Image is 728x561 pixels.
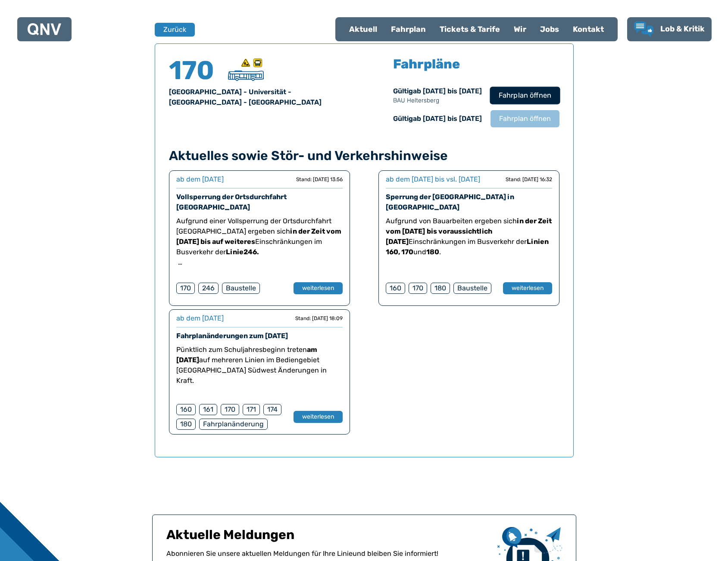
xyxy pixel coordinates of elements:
div: Baustelle [222,283,260,294]
div: Stand: [DATE] 13:56 [296,176,343,183]
span: Lob & Kritik [660,24,705,34]
a: Sperrung der [GEOGRAPHIC_DATA] in [GEOGRAPHIC_DATA] [386,193,514,211]
strong: in der Zeit vom [DATE] [386,217,552,235]
button: weiterlesen [294,411,343,423]
div: 246 [198,283,219,294]
h4: 170 [169,58,221,83]
div: [GEOGRAPHIC_DATA] - Universität - [GEOGRAPHIC_DATA] - [GEOGRAPHIC_DATA] [169,87,354,108]
button: weiterlesen [294,282,343,294]
div: 171 [243,404,260,415]
div: 170 [409,283,427,294]
div: 170 [221,404,239,415]
a: QNV Logo [28,21,61,38]
img: Überlandbus [228,71,264,81]
span: Fahrplan öffnen [498,90,551,101]
strong: 180 [426,248,439,256]
a: Fahrplan [384,18,433,40]
div: ab dem [DATE] [176,174,224,185]
strong: bis voraussichtlich [DATE] [386,227,492,246]
div: 161 [199,404,217,415]
p: Aufgrund von Bauarbeiten ergeben sich Einschränkungen im Busverkehr der und . [386,216,552,257]
a: Lob & Kritik [634,22,705,37]
a: Tickets & Tarife [433,18,507,40]
div: Gültig ab [DATE] bis [DATE] [393,86,482,105]
strong: 246. [244,248,259,256]
div: 160 [176,404,196,415]
strong: am [DATE] [176,345,317,364]
a: Fahrplanänderungen zum [DATE] [176,332,288,340]
strong: in der Zeit vom [DATE] bis auf weiteres [176,227,341,246]
h5: Fahrpläne [393,58,460,71]
img: QNV Logo [28,23,61,35]
div: 174 [263,404,281,415]
button: weiterlesen [503,282,552,294]
button: Fahrplan öffnen [490,86,560,104]
div: Baustelle [453,283,491,294]
div: 180 [176,419,196,430]
strong: Linie [226,248,244,256]
strong: Linien 160, 170 [386,237,549,256]
a: Zurück [155,23,189,37]
span: Fahrplan öffnen [499,114,551,124]
div: Fahrplanänderung [199,419,268,430]
div: Stand: [DATE] 16:32 [506,176,552,183]
p: Aufgrund einer Vollsperrung der Ortsdurchfahrt [GEOGRAPHIC_DATA] ergeben sich Einschränkungen im ... [176,216,343,257]
a: Jobs [533,18,566,40]
h4: Aktuelles sowie Stör- und Verkehrshinweise [169,148,559,163]
div: ab dem [DATE] bis vsl. [DATE] [386,174,480,185]
div: ab dem [DATE] [176,313,224,324]
a: Vollsperrung der Ortsdurchfahrt [GEOGRAPHIC_DATA] [176,193,287,211]
a: Aktuell [342,18,384,40]
div: 170 [176,283,195,294]
a: Kontakt [566,18,611,40]
h1: Aktuelle Meldungen [166,527,491,549]
div: 160 [386,283,405,294]
div: Stand: [DATE] 18:09 [295,315,343,322]
a: Wir [507,18,533,40]
p: Pünktlich zum Schuljahresbeginn treten auf mehreren Linien im Bediengebiet [GEOGRAPHIC_DATA] Südw... [176,345,343,386]
button: Zurück [155,23,195,37]
p: BAU Heltersberg [393,96,482,105]
div: Gültig ab [DATE] bis [DATE] [393,114,482,124]
div: 180 [431,283,450,294]
button: Fahrplan öffnen [491,110,559,127]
